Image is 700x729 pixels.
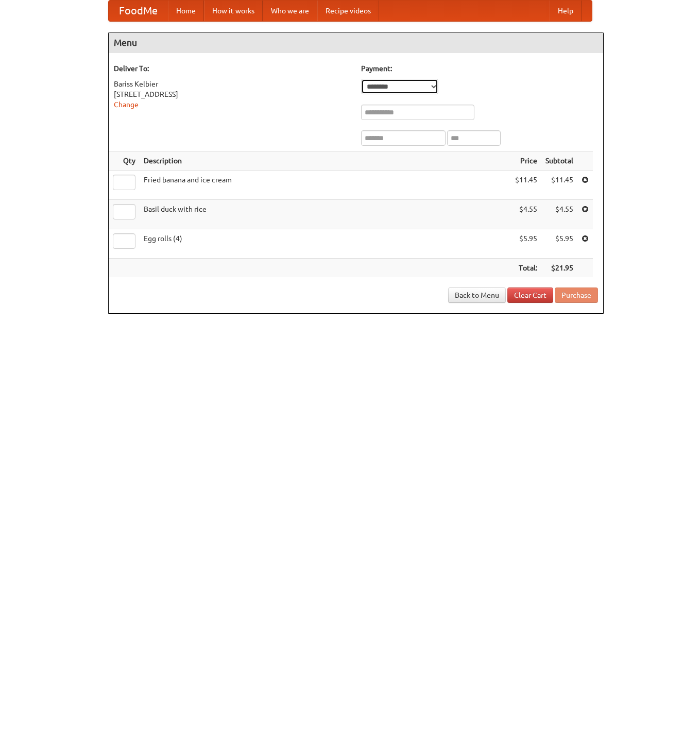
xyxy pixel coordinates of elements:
th: $21.95 [541,259,577,278]
th: Qty [109,151,140,171]
th: Price [511,151,541,171]
a: Who we are [263,1,317,21]
a: Back to Menu [448,287,506,303]
div: [STREET_ADDRESS] [114,89,351,99]
a: How it works [204,1,263,21]
td: $11.45 [541,171,577,200]
th: Subtotal [541,151,577,171]
a: Change [114,100,139,109]
td: $4.55 [541,200,577,229]
td: Basil duck with rice [140,200,511,229]
a: Home [168,1,204,21]
div: Bariss Kelbier [114,79,351,89]
h4: Menu [109,32,603,53]
a: Help [550,1,582,21]
a: Clear Cart [507,287,553,303]
a: Recipe videos [317,1,379,21]
th: Total: [511,259,541,278]
h5: Payment: [361,63,598,74]
td: Fried banana and ice cream [140,171,511,200]
h5: Deliver To: [114,63,351,74]
a: FoodMe [109,1,168,21]
th: Description [140,151,511,171]
button: Purchase [555,287,598,303]
td: $5.95 [541,229,577,259]
td: $11.45 [511,171,541,200]
td: $4.55 [511,200,541,229]
td: Egg rolls (4) [140,229,511,259]
td: $5.95 [511,229,541,259]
